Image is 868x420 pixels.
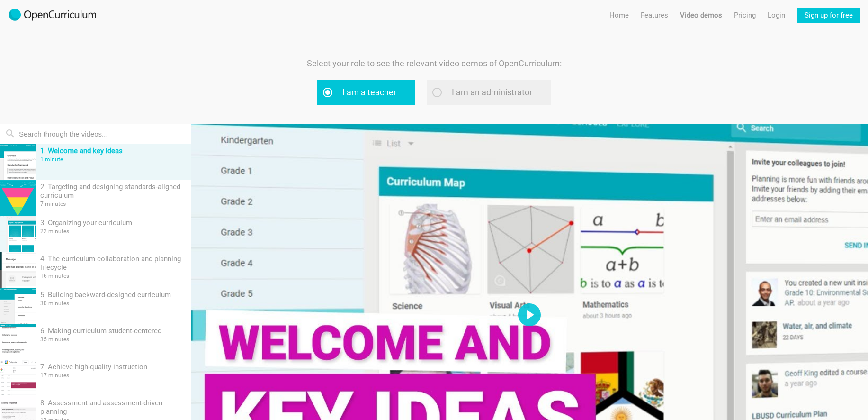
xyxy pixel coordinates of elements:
button: Play, 1. Welcome and key ideas [518,303,541,326]
div: 30 minutes [40,300,186,307]
a: Video demos [680,8,722,23]
label: I am a teacher [317,80,415,105]
img: 2017-logo-m.png [8,8,98,23]
div: 16 minutes [40,273,186,279]
a: Login [768,8,785,23]
div: 8. Assessment and assessment-driven planning [40,399,186,416]
div: 7 minutes [40,201,186,207]
div: 2. Targeting and designing standards-aligned curriculum [40,183,186,200]
div: 35 minutes [40,336,186,343]
p: Select your role to see the relevant video demos of OpenCurriculum: [278,57,591,71]
a: Home [609,8,629,23]
div: 3. Organizing your curriculum [40,219,186,227]
a: Sign up for free [797,8,860,23]
div: 17 minutes [40,372,186,379]
div: 4. The curriculum collaboration and planning lifecycle [40,255,186,272]
label: I am an administrator [427,80,551,105]
div: 22 minutes [40,228,186,235]
div: 5. Building backward-designed curriculum [40,291,186,299]
a: Pricing [734,8,756,23]
div: 7. Achieve high-quality instruction [40,363,186,371]
a: Features [641,8,668,23]
div: 6. Making curriculum student-centered [40,327,186,335]
div: 1 minute [40,156,186,163]
div: 1. Welcome and key ideas [40,146,186,155]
